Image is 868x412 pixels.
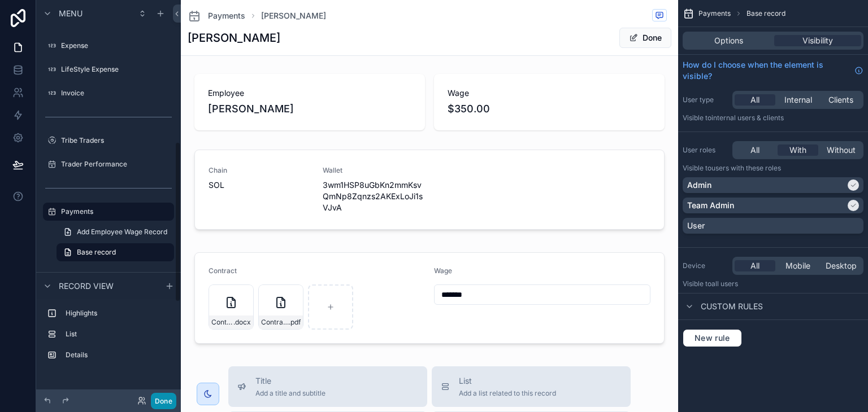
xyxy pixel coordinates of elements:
[711,279,738,288] span: all users
[711,113,784,122] span: Internal users & clients
[619,28,671,48] button: Done
[683,261,728,270] label: Device
[151,393,176,409] button: Done
[59,8,83,19] span: Menu
[261,10,326,21] a: [PERSON_NAME]
[255,389,325,398] span: Add a title and subtitle
[826,260,857,271] span: Desktop
[701,301,763,312] span: Custom rules
[61,160,172,169] label: Trader Performance
[188,30,280,46] h1: [PERSON_NAME]
[255,375,325,387] span: Title
[43,84,174,102] a: Invoice
[43,155,174,173] a: Trader Performance
[459,375,556,387] span: List
[66,309,170,318] label: Highlights
[36,299,181,375] div: scrollable content
[59,280,114,292] span: Record view
[687,200,734,211] p: Team Admin
[683,95,728,104] label: User type
[828,94,853,106] span: Clients
[43,132,174,150] a: Tribe Traders
[687,179,711,191] p: Admin
[61,89,172,98] label: Invoice
[43,37,174,55] a: Expense
[683,59,850,82] span: How do I choose when the element is visible?
[459,389,556,398] span: Add a list related to this record
[687,220,705,231] p: User
[750,144,759,156] span: All
[784,94,812,106] span: Internal
[61,207,167,216] label: Payments
[57,223,174,241] a: Add Employee Wage Record
[66,350,170,360] label: Details
[61,65,172,74] label: LifeStyle Expense
[77,227,167,236] span: Add Employee Wage Record
[61,271,172,280] label: Partnerships
[747,9,785,18] span: Base record
[43,203,174,221] a: Payments
[802,35,833,46] span: Visibility
[66,330,170,339] label: List
[827,144,856,156] span: Without
[690,333,735,343] span: New rule
[698,9,731,18] span: Payments
[43,267,174,285] a: Partnerships
[61,136,172,145] label: Tribe Traders
[228,366,427,407] button: TitleAdd a title and subtitle
[683,329,742,347] button: New rule
[785,260,810,271] span: Mobile
[683,59,863,82] a: How do I choose when the element is visible?
[188,9,245,23] a: Payments
[57,243,174,261] a: Base record
[714,35,743,46] span: Options
[750,94,759,106] span: All
[683,279,863,288] p: Visible to
[208,10,245,21] span: Payments
[432,366,631,407] button: ListAdd a list related to this record
[61,41,172,50] label: Expense
[683,146,728,155] label: User roles
[711,164,781,172] span: Users with these roles
[43,60,174,78] a: LifeStyle Expense
[683,113,863,122] p: Visible to
[789,144,806,156] span: With
[750,260,759,271] span: All
[683,164,863,173] p: Visible to
[77,248,116,257] span: Base record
